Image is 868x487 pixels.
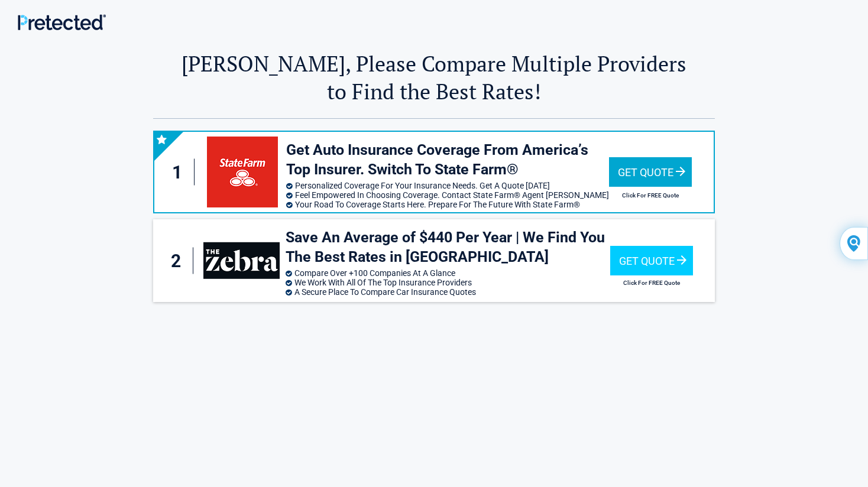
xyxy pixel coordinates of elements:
h3: Get Auto Insurance Coverage From America’s Top Insurer. Switch To State Farm® [286,141,609,179]
div: Get Quote [609,157,692,187]
div: Get Quote [610,246,693,275]
h2: Click For FREE Quote [609,192,692,199]
img: Main Logo [18,14,106,30]
li: A Secure Place To Compare Car Insurance Quotes [286,287,610,297]
li: Feel Empowered In Choosing Coverage. Contact State Farm® Agent [PERSON_NAME] [286,190,609,200]
img: thezebra's logo [203,242,280,279]
h3: Save An Average of $440 Per Year | We Find You The Best Rates in [GEOGRAPHIC_DATA] [286,228,610,267]
div: 1 [166,159,195,186]
li: Your Road To Coverage Starts Here. Prepare For The Future With State Farm® [286,200,609,209]
li: Personalized Coverage For Your Insurance Needs. Get A Quote [DATE] [286,181,609,190]
h2: Click For FREE Quote [610,280,693,286]
div: 2 [165,248,193,274]
li: Compare Over +100 Companies At A Glance [286,268,610,278]
li: We Work With All Of The Top Insurance Providers [286,278,610,287]
img: yourinsurancequote4sf's logo [207,137,278,207]
h2: [PERSON_NAME], Please Compare Multiple Providers to Find the Best Rates! [153,50,715,105]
